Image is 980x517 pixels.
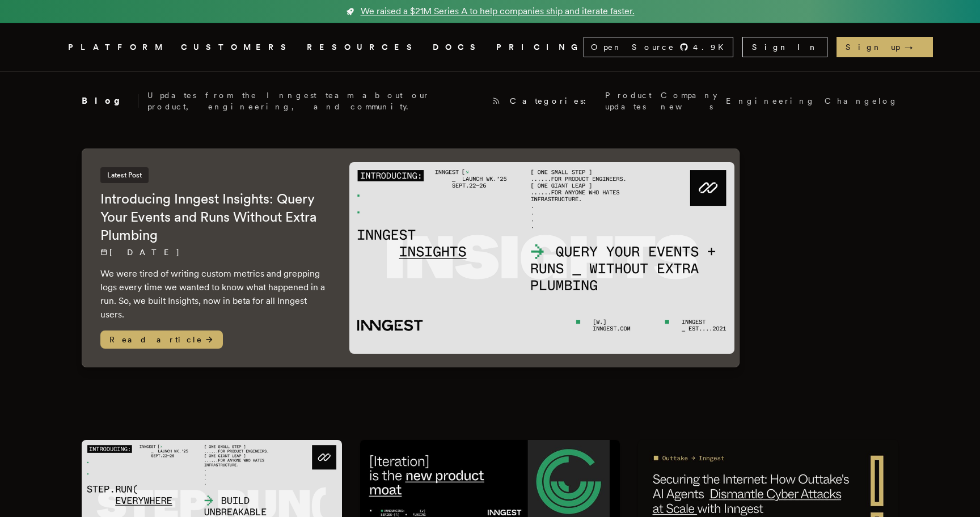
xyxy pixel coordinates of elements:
a: PRICING [496,40,584,54]
button: RESOURCES [307,40,419,54]
p: We were tired of writing custom metrics and grepping logs every time we wanted to know what happe... [100,267,327,321]
p: Updates from the Inngest team about our product, engineering, and community. [147,90,483,112]
a: Sign In [742,37,827,57]
a: Company news [661,90,717,112]
nav: Global [36,23,944,71]
h2: Introducing Inngest Insights: Query Your Events and Runs Without Extra Plumbing [100,190,327,244]
span: → [905,41,924,53]
span: Open Source [591,41,675,53]
span: Latest Post [100,167,149,183]
span: Read article [100,330,223,349]
a: DOCS [433,40,483,54]
button: PLATFORM [68,40,167,54]
h2: Blog [82,94,138,108]
span: 4.9 K [693,41,730,53]
a: Changelog [825,95,898,107]
a: Sign up [837,37,933,57]
p: [DATE] [100,247,327,258]
a: Product updates [605,90,652,112]
a: CUSTOMERS [181,40,293,54]
span: Categories: [510,95,596,107]
img: Featured image for Introducing Inngest Insights: Query Your Events and Runs Without Extra Plumbin... [349,162,734,354]
a: Latest PostIntroducing Inngest Insights: Query Your Events and Runs Without Extra Plumbing[DATE] ... [82,149,740,367]
a: Engineering [726,95,816,107]
span: We raised a $21M Series A to help companies ship and iterate faster. [361,5,635,18]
